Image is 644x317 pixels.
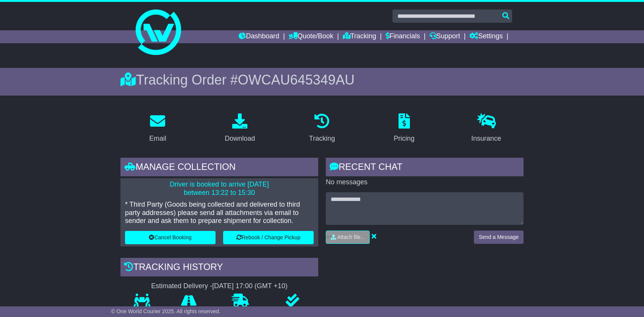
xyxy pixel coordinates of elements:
div: RECENT CHAT [326,158,524,178]
p: Driver is booked to arrive [DATE] between 13:22 to 15:30 [125,180,314,197]
a: Support [430,30,460,43]
div: Tracking [309,133,335,144]
a: Dashboard [239,30,279,43]
p: * Third Party (Goods being collected and delivered to third party addresses) please send all atta... [125,201,314,225]
div: Download [225,133,255,144]
a: Insurance [466,111,506,146]
div: Estimated Delivery - [120,282,318,290]
div: Manage collection [120,158,318,178]
a: Financials [386,30,420,43]
span: © One World Courier 2025. All rights reserved. [111,308,220,314]
span: OWCAU645349AU [238,72,355,88]
div: Tracking Order # [120,72,524,88]
a: Tracking [304,111,340,146]
div: [DATE] 17:00 (GMT +10) [212,282,288,290]
div: Tracking history [120,258,318,278]
button: Cancel Booking [125,231,216,244]
a: Settings [469,30,503,43]
a: Download [220,111,260,146]
div: Pricing [394,133,414,144]
button: Send a Message [474,231,524,244]
a: Tracking [343,30,376,43]
a: Pricing [389,111,419,146]
div: Email [149,133,166,144]
button: Rebook / Change Pickup [223,231,314,244]
a: Quote/Book [289,30,333,43]
a: Email [144,111,171,146]
p: No messages [326,178,524,187]
div: Insurance [471,133,501,144]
